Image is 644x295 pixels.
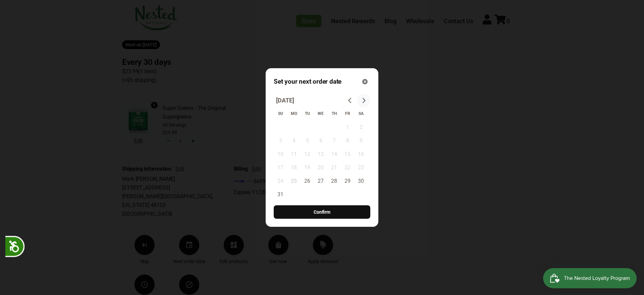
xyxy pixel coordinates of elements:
[301,147,314,161] button: 12
[274,188,287,201] button: 31
[314,161,327,174] button: 20
[327,161,341,174] button: 21
[274,161,287,174] button: 17
[287,147,301,161] button: 11
[287,161,301,174] button: 18
[314,147,327,161] button: 13
[287,174,301,188] button: 25
[301,161,314,174] button: 19
[341,161,354,174] button: 22
[287,107,301,121] th: Monday
[354,147,368,161] button: 16
[354,107,368,121] th: Saturday
[341,134,354,147] button: 8
[341,174,354,188] button: 29
[341,107,354,121] th: Friday
[341,121,354,134] button: 1
[314,208,330,216] span: Confirm
[354,174,368,188] button: 30
[357,94,370,107] button: Go to next month
[327,174,341,188] button: 28
[341,147,354,161] button: 15
[274,174,287,188] button: 24
[354,121,368,134] button: 2
[314,174,327,188] button: 27
[327,107,341,121] th: Thursday
[360,76,370,87] button: Close
[354,161,368,174] button: 23
[327,147,341,161] button: 14
[274,77,341,86] span: Set your next order date
[314,107,327,121] th: Wednesday
[274,96,296,105] div: [DATE]
[274,205,370,219] button: Process subscription date change
[343,94,357,107] button: Go to previous month
[354,134,368,147] button: 9
[301,134,314,147] button: 5
[314,134,327,147] button: 6
[301,107,314,121] th: Tuesday
[274,134,287,147] button: 3
[287,134,301,147] button: 4
[327,134,341,147] button: 7
[543,268,637,288] iframe: Button to open loyalty program pop-up
[301,174,314,188] button: 26
[274,147,287,161] button: 10
[274,107,287,121] th: Sunday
